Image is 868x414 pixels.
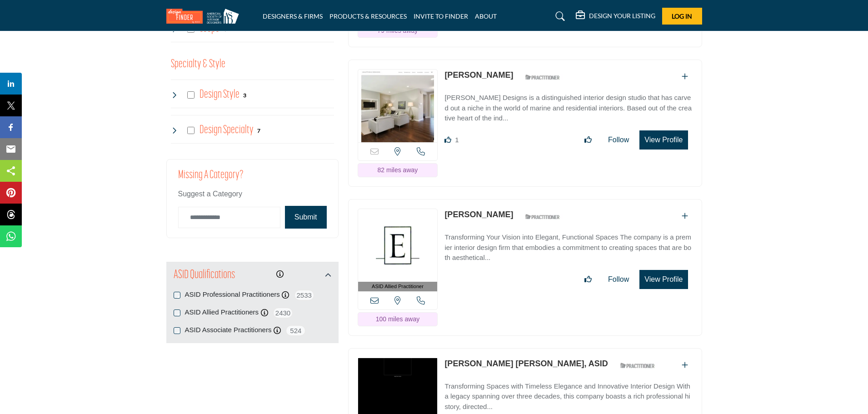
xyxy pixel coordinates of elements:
[174,267,235,284] h2: ASID Qualifications
[358,209,438,291] a: ASID Allied Practitioner
[444,232,692,263] p: Transforming Your Vision into Elegant, Functional Spaces The company is a premier interior design...
[243,91,246,99] div: 3 Results For Design Style
[672,12,692,20] span: Log In
[579,270,598,289] button: Like listing
[444,93,692,124] p: [PERSON_NAME] Designs is a distinguished interior design studio that has carved out a niche in th...
[547,9,571,24] a: Search
[187,91,195,99] input: Select Design Style checkbox
[276,269,284,280] div: Click to view information
[171,56,225,73] button: Specialty & Style
[444,227,692,263] a: Transforming Your Vision into Elegant, Functional Spaces The company is a premier interior design...
[285,325,306,336] span: 524
[444,209,513,221] p: Shanna Piliaris
[294,289,314,301] span: 2533
[444,136,451,143] i: Like
[376,315,420,323] span: 100 miles away
[185,325,272,335] label: ASID Associate Practitioners
[378,166,418,174] span: 82 miles away
[243,92,246,99] b: 3
[358,70,438,142] img: Amy Halffman
[263,12,323,20] a: DESIGNERS & FIRMS
[200,122,254,138] h4: Design Specialty: Sustainable, accessible, health-promoting, neurodiverse-friendly, age-in-place,...
[444,69,513,81] p: Amy Halffman
[617,360,658,371] img: ASID Qualified Practitioners Badge Icon
[682,73,688,80] a: Add To List
[185,307,259,318] label: ASID Allied Practitioners
[257,126,260,135] div: 7 Results For Design Specialty
[174,327,180,334] input: ASID Associate Practitioners checkbox
[174,292,180,299] input: ASID Professional Practitioners checkbox
[682,212,688,220] a: Add To List
[200,87,239,103] h4: Design Style: Styles that range from contemporary to Victorian to meet any aesthetic vision.
[178,207,280,228] input: Category Name
[682,361,688,369] a: Add To List
[444,358,608,370] p: Elisabeth Beers Sandler, ASID
[455,136,459,144] span: 1
[276,270,284,278] a: Information about
[358,209,438,282] img: Shanna Piliaris
[329,12,407,20] a: PRODUCTS & RESOURCES
[444,359,608,368] a: [PERSON_NAME] [PERSON_NAME], ASID
[522,211,563,222] img: ASID Qualified Practitioners Badge Icon
[639,130,688,150] button: View Profile
[178,190,242,198] span: Suggest a Category
[522,71,563,83] img: ASID Qualified Practitioners Badge Icon
[475,12,497,20] a: ABOUT
[602,131,635,149] button: Follow
[444,381,692,412] p: Transforming Spaces with Timeless Elegance and Innovative Interior Design With a legacy spanning ...
[178,169,327,189] h2: Missing a Category?
[372,283,424,290] span: ASID Allied Practitioner
[662,8,702,25] button: Log In
[174,309,180,316] input: ASID Allied Practitioners checkbox
[185,289,280,300] label: ASID Professional Practitioners
[579,131,598,149] button: Like listing
[444,376,692,412] a: Transforming Spaces with Timeless Elegance and Innovative Interior Design With a legacy spanning ...
[589,12,655,20] h5: DESIGN YOUR LISTING
[273,307,293,319] span: 2430
[444,210,513,219] a: [PERSON_NAME]
[444,87,692,124] a: [PERSON_NAME] Designs is a distinguished interior design studio that has carved out a niche in th...
[576,11,655,22] div: DESIGN YOUR LISTING
[166,9,244,24] img: Site Logo
[639,270,688,289] button: View Profile
[257,128,260,134] b: 7
[602,270,635,289] button: Follow
[187,127,195,134] input: Select Design Specialty checkbox
[414,12,468,20] a: INVITE TO FINDER
[285,206,327,229] button: Submit
[444,70,513,80] a: [PERSON_NAME]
